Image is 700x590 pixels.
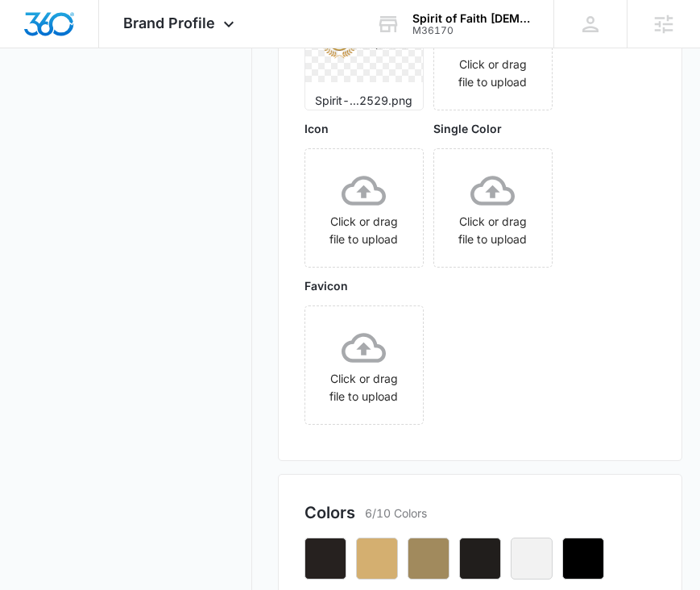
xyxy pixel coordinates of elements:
span: Click or drag file to upload [305,306,423,424]
button: Remove [511,538,553,580]
button: Remove [408,538,449,580]
div: Click or drag file to upload [305,326,423,405]
div: Click or drag file to upload [305,168,423,248]
p: Single Color [433,120,553,137]
p: Favicon [304,277,424,294]
button: Remove [562,538,604,580]
button: Remove [459,538,501,580]
div: account id [412,25,530,36]
span: Click or drag file to upload [305,149,423,267]
h2: Colors [304,501,355,525]
p: 6/10 Colors [365,505,427,521]
span: Brand Profile [123,15,215,31]
div: Click or drag file to upload [434,168,552,248]
button: Remove [356,538,398,580]
button: Remove [304,538,346,580]
p: Spirit-...2529.png [315,92,413,109]
p: Icon [304,120,424,137]
span: Click or drag file to upload [434,149,552,267]
div: account name [412,12,530,25]
div: Click or drag file to upload [434,11,552,91]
